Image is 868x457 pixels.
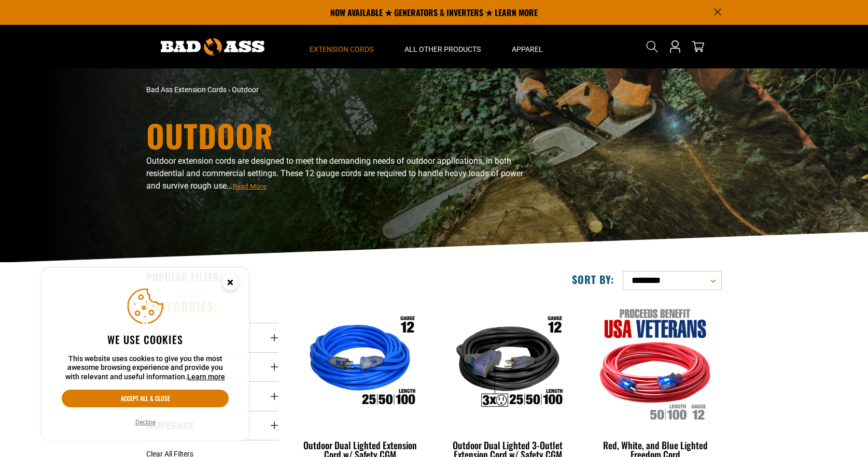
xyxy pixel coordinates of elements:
[572,273,614,286] label: Sort by:
[187,373,225,381] a: Learn more
[146,156,523,191] span: Outdoor extension cords are designed to meet the demanding needs of outdoor applications, in both...
[146,85,227,94] a: Bad Ass Extension Cords
[62,390,229,407] button: Accept all & close
[146,84,525,95] nav: breadcrumbs
[294,25,389,68] summary: Extension Cords
[228,85,230,94] span: ›
[389,25,496,68] summary: All Other Products
[146,120,525,151] h1: Outdoor
[232,85,259,94] span: Outdoor
[496,25,558,68] summary: Apparel
[295,304,426,423] img: Outdoor Dual Lighted Extension Cord w/ Safety CGM
[62,333,229,346] h2: We use cookies
[62,354,229,382] p: This website uses cookies to give you the most awesome browsing experience and provide you with r...
[442,304,573,423] img: Outdoor Dual Lighted 3-Outlet Extension Cord w/ Safety CGM
[233,182,267,190] span: Read More
[644,38,661,55] summary: Search
[132,417,159,427] button: Decline
[41,268,249,441] aside: Cookie Consent
[512,45,543,54] span: Apparel
[161,38,264,55] img: Bad Ass Extension Cords
[404,45,481,54] span: All Other Products
[590,304,721,423] img: Red, White, and Blue Lighted Freedom Cord
[310,45,373,54] span: Extension Cords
